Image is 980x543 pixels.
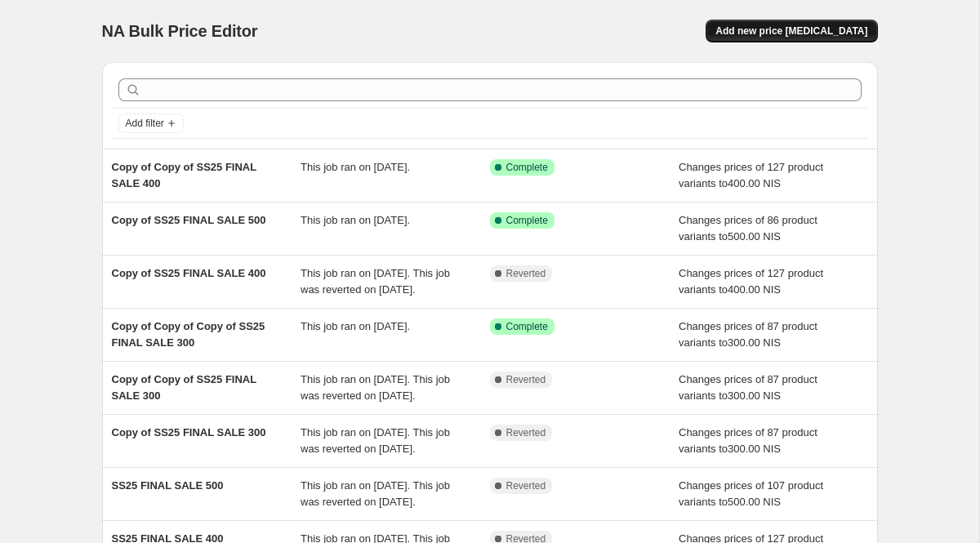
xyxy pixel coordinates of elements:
span: Copy of SS25 FINAL SALE 400 [112,267,266,279]
button: Add new price [MEDICAL_DATA] [706,20,877,42]
span: 300.00 NIS [728,389,781,402]
span: Changes prices of 107 product variants to [679,479,823,508]
span: This job ran on [DATE]. [301,161,410,173]
span: 400.00 NIS [728,177,781,189]
span: Reverted [506,426,546,439]
span: This job ran on [DATE]. This job was reverted on [DATE]. [301,267,450,296]
button: Add filter [118,113,184,133]
span: This job ran on [DATE]. [301,320,410,332]
span: This job ran on [DATE]. [301,214,410,226]
span: Changes prices of 87 product variants to [679,373,817,402]
span: Complete [506,161,548,174]
span: 500.00 NIS [728,496,781,508]
span: 300.00 NIS [728,443,781,455]
span: Changes prices of 127 product variants to [679,267,823,296]
span: Reverted [506,373,546,386]
span: Copy of Copy of SS25 FINAL SALE 300 [112,373,256,402]
span: 300.00 NIS [728,336,781,349]
span: This job ran on [DATE]. This job was reverted on [DATE]. [301,479,450,508]
span: Copy of Copy of Copy of SS25 FINAL SALE 300 [112,320,265,349]
span: Reverted [506,267,546,280]
span: Copy of SS25 FINAL SALE 500 [112,214,266,226]
span: Changes prices of 86 product variants to [679,214,817,243]
span: Copy of Copy of SS25 FINAL SALE 400 [112,161,256,189]
span: SS25 FINAL SALE 500 [112,479,224,492]
span: Changes prices of 87 product variants to [679,320,817,349]
span: Copy of SS25 FINAL SALE 300 [112,426,266,438]
span: This job ran on [DATE]. This job was reverted on [DATE]. [301,426,450,455]
span: Changes prices of 87 product variants to [679,426,817,455]
span: Add filter [126,117,164,130]
span: Complete [506,320,548,333]
span: 400.00 NIS [728,283,781,296]
span: Changes prices of 127 product variants to [679,161,823,189]
span: NA Bulk Price Editor [102,22,258,40]
span: Complete [506,214,548,227]
span: Reverted [506,479,546,492]
span: This job ran on [DATE]. This job was reverted on [DATE]. [301,373,450,402]
span: Add new price [MEDICAL_DATA] [715,24,867,38]
span: 500.00 NIS [728,230,781,243]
